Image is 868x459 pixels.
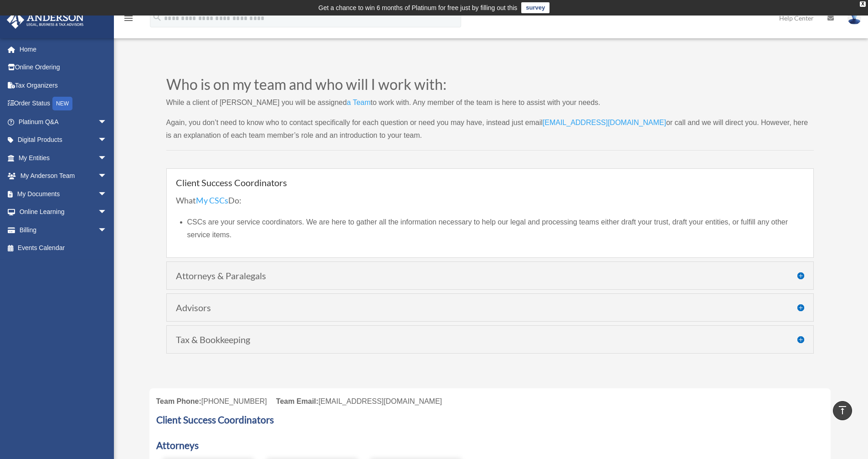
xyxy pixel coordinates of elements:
[6,203,121,221] a: Online Learningarrow_drop_down
[98,203,116,222] span: arrow_drop_down
[98,221,116,240] span: arrow_drop_down
[860,1,866,7] div: close
[176,271,804,280] h4: Attorneys & Paralegals
[156,397,201,405] span: Team Phone:
[6,94,121,113] a: Order StatusNEW
[837,405,848,416] i: vertical_align_top
[166,77,814,96] h2: Who is on my team and who will I work with:
[176,178,804,187] h4: Client Success Coordinators
[318,2,518,13] div: Get a chance to win 6 months of Platinum for free just by filling out this
[187,218,788,239] span: CSCs are your service coordinators. We are here to gather all the information necessary to help o...
[6,58,121,77] a: Online Ordering
[521,2,550,13] a: survey
[833,401,852,420] a: vertical_align_top
[156,395,267,408] div: [PHONE_NUMBER]
[196,195,228,210] a: My CSCs
[156,440,824,454] h3: Attorneys
[176,303,804,312] h4: Advisors
[176,335,804,344] h4: Tax & Bookkeeping
[166,96,814,116] p: While a client of [PERSON_NAME] you will be assigned to work with. Any member of the team is here...
[123,13,134,24] i: menu
[847,11,861,25] img: User Pic
[98,113,116,131] span: arrow_drop_down
[6,76,121,94] a: Tax Organizers
[98,131,116,150] span: arrow_drop_down
[276,397,318,405] span: Team Email:
[6,149,121,167] a: My Entitiesarrow_drop_down
[347,99,370,111] a: a Team
[6,131,121,149] a: Digital Productsarrow_drop_down
[176,195,241,205] span: What Do:
[123,16,134,24] a: menu
[6,167,121,185] a: My Anderson Teamarrow_drop_down
[98,167,116,186] span: arrow_drop_down
[4,11,87,29] img: Anderson Advisors Platinum Portal
[52,97,72,110] div: NEW
[6,185,121,203] a: My Documentsarrow_drop_down
[152,12,162,22] i: search
[6,221,121,239] a: Billingarrow_drop_down
[156,415,824,429] h3: Client Success Coordinators
[166,116,814,142] p: Again, you don’t need to know who to contact specifically for each question or need you may have,...
[6,239,121,257] a: Events Calendar
[276,395,442,408] div: [EMAIL_ADDRESS][DOMAIN_NAME]
[98,149,116,167] span: arrow_drop_down
[543,119,666,131] a: [EMAIL_ADDRESS][DOMAIN_NAME]
[6,40,121,58] a: Home
[98,185,116,203] span: arrow_drop_down
[6,113,121,131] a: Platinum Q&Aarrow_drop_down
